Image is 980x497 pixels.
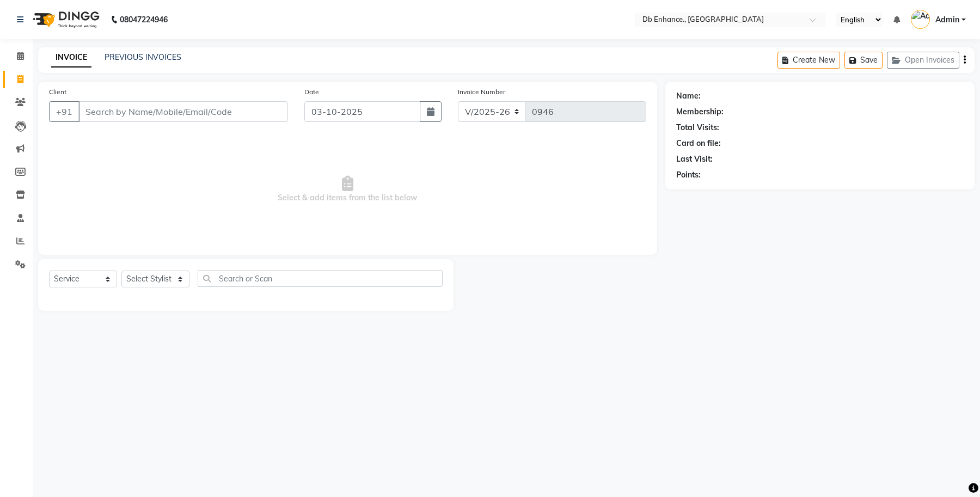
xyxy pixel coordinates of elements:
input: Search by Name/Mobile/Email/Code [78,101,288,122]
label: Client [49,87,66,97]
div: Membership: [676,106,724,118]
a: PREVIOUS INVOICES [105,52,181,62]
label: Invoice Number [458,87,505,97]
div: Name: [676,90,701,102]
button: Create New [777,52,840,69]
button: Open Invoices [887,52,959,69]
span: Select & add items from the list below [49,135,646,244]
b: 08047224946 [120,4,168,35]
div: Last Visit: [676,154,713,165]
img: Admin [911,10,930,29]
span: Admin [935,14,959,26]
label: Date [304,87,319,97]
button: Save [844,52,883,69]
a: INVOICE [51,48,91,68]
button: +91 [49,101,79,122]
div: Points: [676,169,701,181]
div: Total Visits: [676,122,719,133]
img: logo [28,4,102,35]
div: Card on file: [676,138,721,149]
input: Search or Scan [198,270,443,287]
